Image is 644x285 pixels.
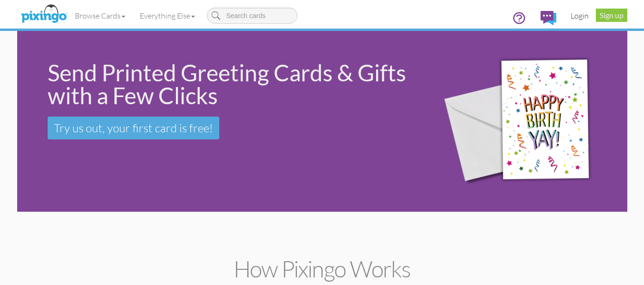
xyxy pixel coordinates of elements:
[48,61,416,107] div: Send Printed Greeting Cards & Gifts with a Few Clicks
[34,256,611,282] h2: How Pixingo works
[541,11,556,25] img: comments.svg
[133,4,202,28] a: Everything Else
[596,9,627,22] a: Sign up
[54,121,213,135] span: Try us out, your first card is free!
[207,8,297,24] input: Search cards
[563,4,596,28] a: Login
[68,4,133,28] a: Browse Cards
[19,2,69,26] img: pixingo logo
[429,33,624,210] img: 942c5090-71ba-4bfc-9a92-ca782dcda692.png
[48,117,219,139] a: Try us out, your first card is free!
